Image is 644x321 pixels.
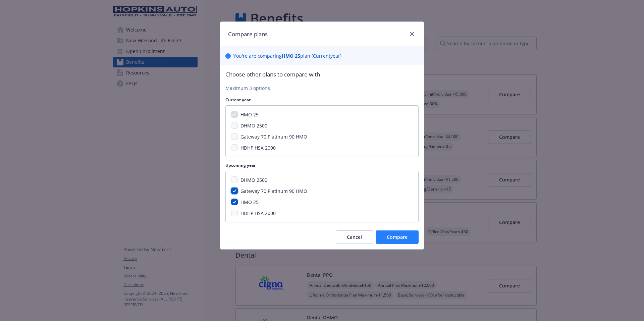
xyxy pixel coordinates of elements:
[240,210,276,216] span: HDHP HSA 2000
[240,133,307,140] span: Gateway 70 Platinum 90 HMO
[228,30,268,39] h1: Compare plans
[347,234,362,240] span: Cancel
[408,30,416,38] a: close
[376,230,419,244] button: Compare
[225,162,419,168] p: Upcoming year
[336,230,373,244] button: Cancel
[240,122,267,129] span: DHMO 2500
[240,111,259,118] span: HMO 25
[240,188,307,194] span: Gateway 70 Platinum 90 HMO
[240,199,259,205] span: HMO 25
[225,97,419,103] p: Current year
[240,145,276,151] span: HDHP HSA 2000
[225,70,419,79] p: Choose other plans to compare with
[282,53,300,59] b: HMO 25
[387,234,408,240] span: Compare
[240,177,267,183] span: DHMO 2500
[233,52,341,59] p: You ' re are comparing plan ( Current year)
[225,85,419,92] p: Maximum 3 options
